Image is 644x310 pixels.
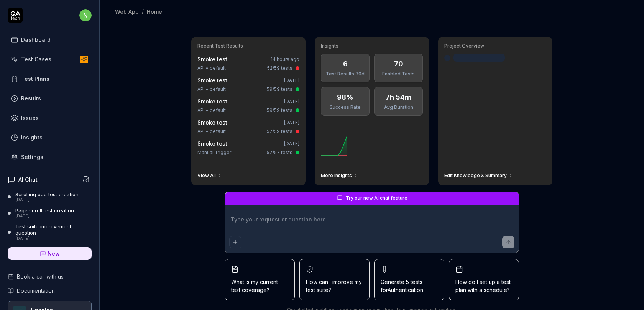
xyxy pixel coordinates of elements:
div: [DATE] [15,213,74,219]
div: Results [21,94,41,102]
div: 57/57 tests [267,149,292,156]
div: [DATE] [15,197,79,203]
div: API • default [197,65,226,72]
div: Success Rate [326,104,365,111]
a: Test Plans [8,71,92,86]
a: Test Cases [8,52,92,67]
time: [DATE] [284,141,299,146]
button: How can I improve my test suite? [299,259,370,300]
div: Test Cases [21,55,51,63]
span: What is my current test coverage? [231,278,288,294]
div: Scrolling bug test creation [15,191,79,197]
a: Smoke test [197,140,227,147]
div: Test suite improvement question [15,223,92,236]
div: Settings [21,153,43,161]
a: Page scroll test creation[DATE] [8,207,92,219]
div: Web App [115,8,139,15]
span: Generate 5 tests for Authentication [381,279,423,293]
div: 7h 54m [386,92,411,102]
div: 52/59 tests [267,65,292,72]
a: Results [8,91,92,106]
a: Issues [8,110,92,125]
span: n [79,9,92,21]
a: Scrolling bug test creation[DATE] [8,191,92,203]
button: What is my current test coverage? [225,259,295,300]
div: Manual Trigger [197,149,231,156]
div: Insights [21,133,43,141]
div: API • default [197,86,226,93]
div: [DATE] [15,236,92,241]
time: [DATE] [284,77,299,83]
div: Test Results 30d [326,71,365,77]
a: Smoke test [197,77,227,84]
a: Test suite improvement question[DATE] [8,223,92,241]
div: Page scroll test creation [15,207,74,213]
a: View All [197,172,222,179]
h3: Project Overview [444,43,546,49]
time: [DATE] [284,98,299,104]
a: Settings [8,149,92,164]
a: Smoke test[DATE]API • default59/59 tests [196,96,301,115]
h4: AI Chat [18,176,38,184]
a: Smoke test14 hours agoAPI • default52/59 tests [196,54,301,73]
div: / [142,8,144,15]
span: Try our new AI chat feature [346,195,407,202]
div: 6 [343,59,348,69]
a: Insights [8,130,92,145]
div: Last crawled [DATE] [453,54,505,62]
a: Dashboard [8,32,92,47]
div: Avg Duration [379,104,418,111]
div: API • default [197,107,226,114]
span: Book a call with us [17,272,64,280]
div: Issues [21,114,39,122]
div: 59/59 tests [267,107,292,114]
span: Documentation [17,287,55,295]
button: Add attachment [229,236,242,248]
button: Generate 5 tests forAuthentication [374,259,444,300]
div: Home [147,8,162,15]
a: Smoke test[DATE]API • default59/59 tests [196,75,301,94]
a: Smoke test [197,119,227,126]
div: Enabled Tests [379,71,418,77]
div: Dashboard [21,36,51,44]
a: Smoke test[DATE]API • default57/59 tests [196,117,301,136]
time: 14 hours ago [271,56,299,62]
div: 57/59 tests [267,128,292,135]
button: n [79,8,92,23]
div: 98% [337,92,353,102]
div: 59/59 tests [267,86,292,93]
a: Smoke test[DATE]Manual Trigger57/57 tests [196,138,301,157]
a: New [8,247,92,260]
button: How do I set up a test plan with a schedule? [449,259,519,300]
div: 70 [394,59,403,69]
span: How do I set up a test plan with a schedule? [455,278,513,294]
a: Edit Knowledge & Summary [444,172,513,179]
a: Smoke test [197,98,227,105]
div: API • default [197,128,226,135]
span: New [48,249,60,258]
div: Test Plans [21,75,49,83]
a: Book a call with us [8,272,92,280]
a: Documentation [8,287,92,295]
h3: Insights [321,43,423,49]
time: [DATE] [284,120,299,125]
span: How can I improve my test suite? [306,278,363,294]
h3: Recent Test Results [197,43,299,49]
a: More Insights [321,172,358,179]
a: Smoke test [197,56,227,62]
